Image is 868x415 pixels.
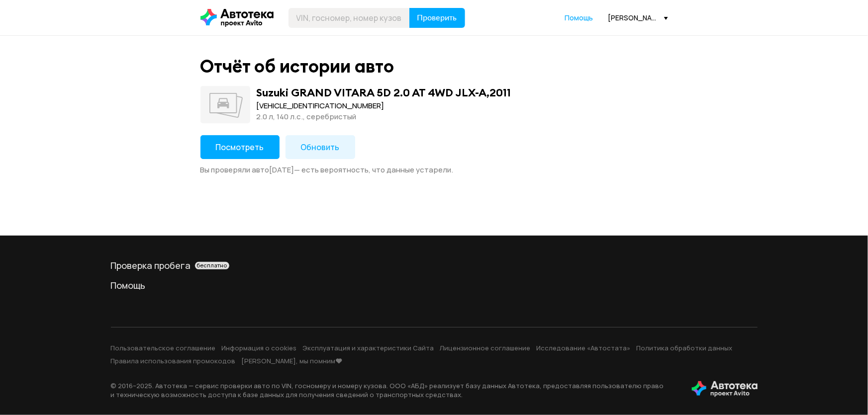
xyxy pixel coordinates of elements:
[242,356,343,365] a: [PERSON_NAME], мы помним
[222,343,297,352] a: Информация о cookies
[111,259,758,271] div: Проверка пробега
[303,343,434,352] a: Эксплуатация и характеристики Сайта
[565,13,593,23] a: Помощь
[197,262,227,269] span: бесплатно
[111,343,216,352] a: Пользовательское соглашение
[111,259,758,271] a: Проверка пробегабесплатно
[257,100,511,111] div: [VEHICLE_IDENTIFICATION_NUMBER]
[537,343,631,352] a: Исследование «Автостата»
[692,381,758,397] img: tWS6KzJlK1XUpy65r7uaHVIs4JI6Dha8Nraz9T2hA03BhoCc4MtbvZCxBLwJIh+mQSIAkLBJpqMoKVdP8sONaFJLCz6I0+pu7...
[111,356,236,365] a: Правила использования промокодов
[111,381,676,399] p: © 2016– 2025 . Автотека — сервис проверки авто по VIN, госномеру и номеру кузова. ООО «АБД» реали...
[301,142,340,153] span: Обновить
[637,343,733,352] a: Политика обработки данных
[200,56,394,77] div: Отчёт об истории авто
[111,279,758,291] a: Помощь
[417,14,457,22] span: Проверить
[257,111,511,122] div: 2.0 л, 140 л.c., серебристый
[289,8,410,28] input: VIN, госномер, номер кузова
[440,343,531,352] a: Лицензионное соглашение
[409,8,465,28] button: Проверить
[257,86,511,99] div: Suzuki GRAND VITARA 5D 2.0 AT 4WD JLX-A , 2011
[200,165,668,175] div: Вы проверяли авто [DATE] — есть вероятность, что данные устарели.
[216,142,264,153] span: Посмотреть
[286,135,355,159] button: Обновить
[200,135,280,159] button: Посмотреть
[608,13,668,22] div: [PERSON_NAME][EMAIL_ADDRESS][DOMAIN_NAME]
